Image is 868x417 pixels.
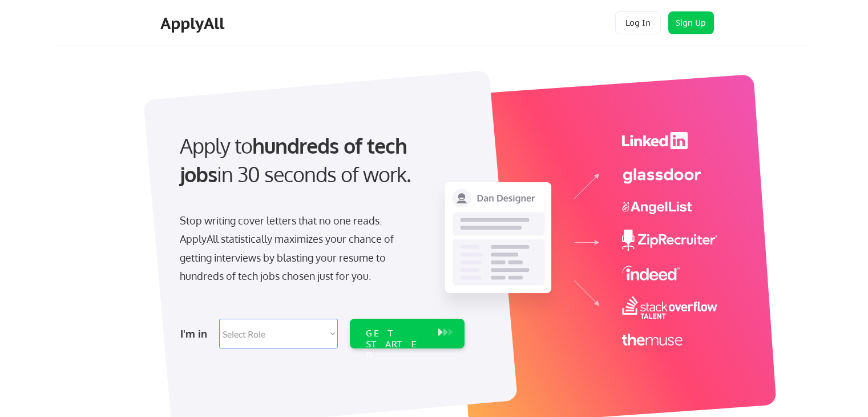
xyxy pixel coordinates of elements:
[180,324,212,343] div: I'm in
[180,131,460,189] div: Apply to in 30 seconds of work.
[366,328,427,361] div: GET STARTED
[615,11,661,34] button: Log In
[180,211,414,286] div: Stop writing cover letters that no one reads. ApplyAll statistically maximizes your chance of get...
[668,11,714,34] button: Sign Up
[180,133,412,187] strong: hundreds of tech jobs
[160,14,228,33] div: ApplyAll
